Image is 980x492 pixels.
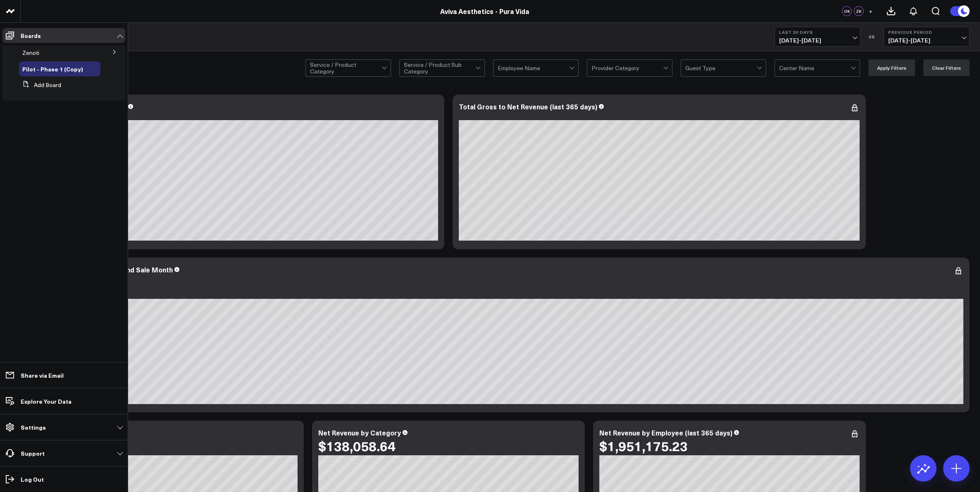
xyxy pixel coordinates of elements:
[22,65,83,73] span: Pilot - Phase 1 (Copy)
[22,49,39,57] span: Zenoti
[866,6,876,16] button: +
[2,472,125,487] a: Log Out
[21,32,41,39] p: Boards
[854,6,864,16] div: ZK
[775,27,861,47] button: Last 30 Days[DATE]-[DATE]
[318,428,401,437] div: Net Revenue by Category
[599,428,732,437] div: Net Revenue by Employee (last 365 days)
[441,7,529,16] a: Aviva Aesthetics - Pura Vida
[22,50,39,56] a: Zenoti
[19,78,61,92] button: Add Board
[865,34,880,39] div: VS
[869,8,873,14] span: +
[21,476,44,483] p: Log Out
[779,30,856,35] b: Last 30 Days
[884,27,970,47] button: Previous Period[DATE]-[DATE]
[37,292,963,299] div: Previous: $1.14M
[842,6,852,16] div: OK
[868,59,915,76] button: Apply Filters
[21,398,72,404] p: Explore Your Data
[318,438,396,453] div: $138,058.64
[21,424,46,430] p: Settings
[21,372,64,378] p: Share via Email
[779,37,856,44] span: [DATE] - [DATE]
[459,102,597,111] div: Total Gross to Net Revenue (last 365 days)
[21,450,45,457] p: Support
[22,66,83,72] a: Pilot - Phase 1 (Copy)
[923,59,970,76] button: Clear Filters
[599,438,688,453] div: $1,951,175.23
[888,30,965,35] b: Previous Period
[888,37,965,44] span: [DATE] - [DATE]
